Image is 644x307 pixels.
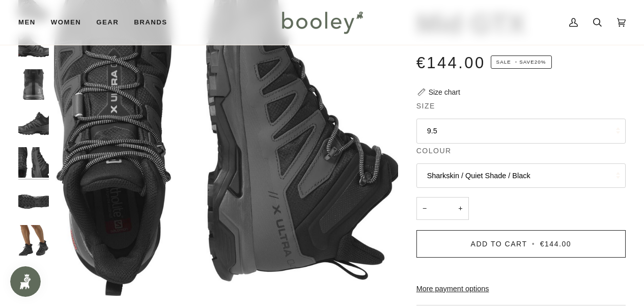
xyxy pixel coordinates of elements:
[51,17,81,27] span: Women
[18,69,49,100] img: Salomon Men's X Ultra 4 Mid GTX Black / Magnet / Pearl Blue - Booley Galway
[416,284,626,295] a: More payment options
[535,59,546,65] span: 20%
[496,59,511,65] span: Sale
[18,186,49,217] img: Salomon Men's X Ultra 4 Mid GTX Black / Magnet / Pearl Blue - Booley Galway
[452,197,468,220] button: +
[513,59,520,65] em: •
[18,30,49,61] img: Salomon Men's X Ultra 4 Mid GTX Black / Magnet / Pearl Blue - Booley Galway
[429,87,460,98] div: Size chart
[540,240,571,248] span: €144.00
[277,8,367,37] img: Booley
[416,54,486,72] span: €144.00
[471,240,527,248] span: Add to Cart
[416,101,435,111] span: Size
[18,147,49,178] img: Salomon Men's X Ultra 4 Mid GTX Black / Magnet / Pearl Blue - Booley Galway
[416,197,469,220] input: Quantity
[491,55,552,69] span: Save
[416,163,626,188] button: Sharkskin / Quiet Shade / Black
[416,230,626,258] button: Add to Cart • €144.00
[416,146,452,156] span: Colour
[10,266,41,297] iframe: Button to open loyalty program pop-up
[18,108,49,138] img: Salomon Men's X Ultra 4 Mid GTX Black / Magnet / Pearl Blue - Booley Galway
[416,119,626,144] button: 9.5
[96,17,119,27] span: Gear
[134,17,167,27] span: Brands
[416,197,433,220] button: −
[18,17,36,27] span: Men
[530,240,537,248] span: •
[18,225,49,256] img: Salomon Men's X Ultra 4 Mid GTX Black / Magnet / Pearl Blue - Booley Galway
